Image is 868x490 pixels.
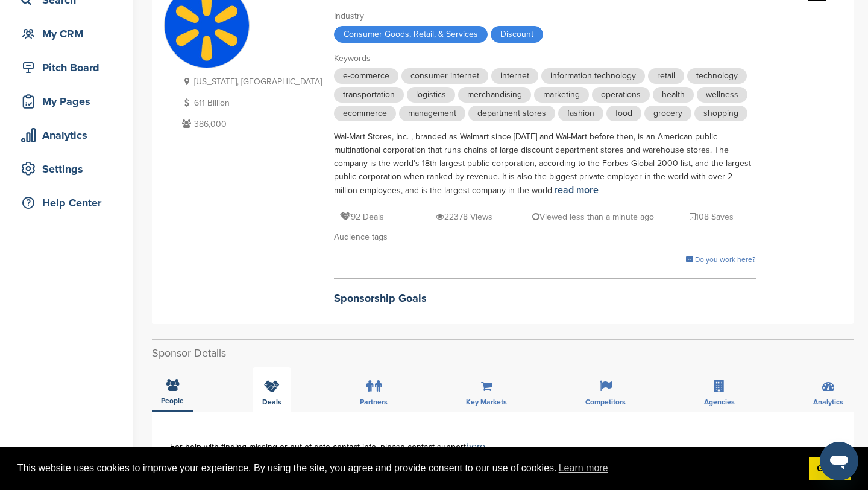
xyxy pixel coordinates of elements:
[334,87,404,103] span: transportation
[813,398,843,406] span: Analytics
[334,130,756,197] div: Wal-Mart Stores, Inc. , branded as Walmart since [DATE] and Wal-Mart before then, is an American ...
[360,398,388,406] span: Partners
[820,442,858,480] iframe: Button to launch messaging window
[554,184,599,196] a: read more
[491,26,543,43] span: Discount
[161,397,184,404] span: People
[606,106,641,121] span: food
[690,209,734,224] p: 108 Saves
[694,106,747,121] span: shopping
[653,87,694,103] span: health
[12,87,121,115] a: My Pages
[558,106,603,121] span: fashion
[334,106,396,121] span: ecommerce
[12,121,121,149] a: Analytics
[541,68,645,84] span: information technology
[644,106,691,121] span: grocery
[468,106,555,121] span: department stores
[334,10,756,23] div: Industry
[697,87,747,103] span: wellness
[340,209,384,224] p: 92 Deals
[695,255,756,264] span: Do you work here?
[648,68,684,84] span: retail
[401,68,488,84] span: consumer internet
[12,189,121,217] a: Help Center
[532,209,654,224] p: Viewed less than a minute ago
[585,398,626,406] span: Competitors
[466,398,507,406] span: Key Markets
[18,192,121,214] div: Help Center
[179,95,322,110] p: 611 Billion
[686,255,756,264] a: Do you work here?
[17,459,799,477] span: This website uses cookies to improve your experience. By using the site, you agree and provide co...
[18,91,121,112] div: My Pages
[407,87,455,103] span: logistics
[18,23,121,45] div: My CRM
[12,155,121,183] a: Settings
[436,209,492,224] p: 22378 Views
[12,54,121,81] a: Pitch Board
[466,441,485,453] a: here
[557,459,610,477] a: learn more about cookies
[491,68,538,84] span: internet
[458,87,531,103] span: merchandising
[592,87,650,103] span: operations
[170,442,835,451] div: For help with finding missing or out-of-date contact info, please contact support .
[12,20,121,48] a: My CRM
[334,26,488,43] span: Consumer Goods, Retail, & Services
[179,74,322,89] p: [US_STATE], [GEOGRAPHIC_DATA]
[399,106,465,121] span: management
[18,57,121,78] div: Pitch Board
[179,116,322,132] p: 386,000
[809,457,851,481] a: dismiss cookie message
[334,68,398,84] span: e-commerce
[334,290,756,307] h2: Sponsorship Goals
[18,124,121,146] div: Analytics
[334,231,756,244] div: Audience tags
[334,52,756,65] div: Keywords
[18,158,121,180] div: Settings
[152,345,854,361] h2: Sponsor Details
[704,398,735,406] span: Agencies
[687,68,747,84] span: technology
[534,87,589,103] span: marketing
[262,398,281,406] span: Deals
